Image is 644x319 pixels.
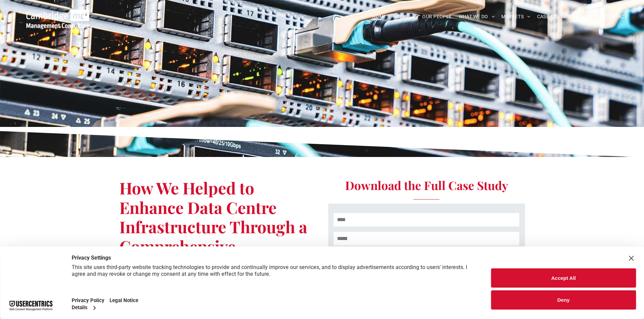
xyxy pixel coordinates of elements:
a: WHAT WE DO [455,11,498,22]
span: Download the Full Case Study [345,177,508,193]
a: Your Business Transformed | Cambridge Management Consulting [26,10,89,18]
img: Go to Homepage [26,9,89,29]
a: OUR PEOPLE [419,11,455,22]
a: ABOUT [390,11,419,22]
a: MARKETS [498,11,533,22]
span: How We Helped to Enhance Data Centre Infrastructure Through a Comprehensive Connectivity Study [119,177,307,276]
a: INSIGHTS [573,11,602,22]
a: HOME [369,11,390,22]
a: CONTACT [602,11,630,22]
a: CASE STUDIES [534,11,573,22]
